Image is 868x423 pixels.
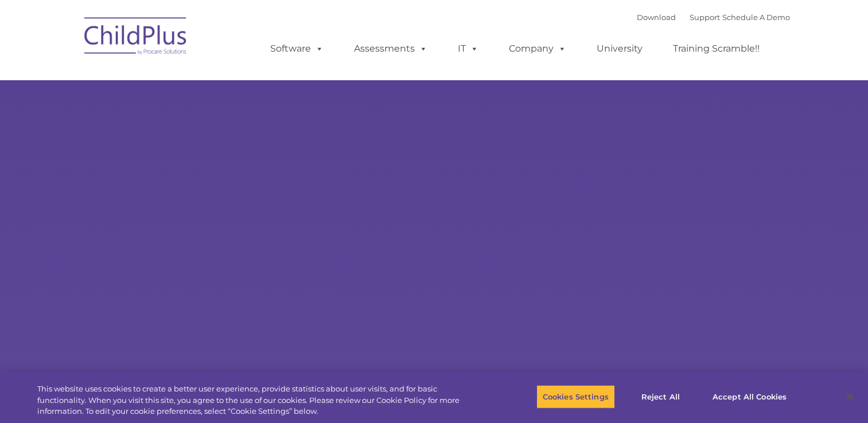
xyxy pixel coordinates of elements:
img: ChildPlus by Procare Solutions [79,9,193,66]
div: This website uses cookies to create a better user experience, provide statistics about user visit... [37,383,477,417]
a: Assessments [342,37,439,60]
button: Close [837,384,862,409]
a: University [585,37,654,60]
a: IT [446,37,490,60]
button: Cookies Settings [536,385,615,409]
a: Download [637,13,676,22]
button: Accept All Cookies [706,385,793,409]
font: | [637,13,790,22]
a: Software [259,37,335,60]
a: Training Scramble!! [661,37,771,60]
a: Company [497,37,578,60]
button: Reject All [625,385,696,409]
a: Schedule A Demo [722,13,790,22]
a: Support [690,13,720,22]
